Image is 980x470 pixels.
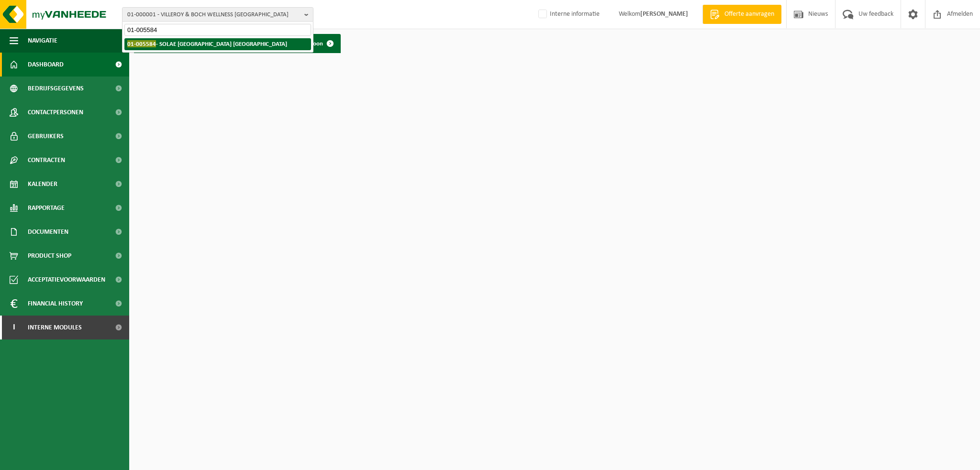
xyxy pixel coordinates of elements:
span: Rapportage [28,196,65,220]
span: Contactpersonen [28,100,83,124]
span: Toon [311,41,323,47]
a: Offerte aanvragen [702,5,781,24]
button: 01-000001 - VILLEROY & BOCH WELLNESS [GEOGRAPHIC_DATA] [122,7,313,22]
strong: - SOLAE [GEOGRAPHIC_DATA] [GEOGRAPHIC_DATA] [127,40,287,47]
span: Acceptatievoorwaarden [28,268,105,292]
span: Dashboard [28,53,64,77]
span: Gebruikers [28,124,64,148]
span: I [10,316,18,339]
span: Bedrijfsgegevens [28,77,84,100]
input: Zoeken naar gekoppelde vestigingen [124,24,311,36]
span: Kalender [28,172,57,196]
span: Documenten [28,220,68,244]
a: Toon [303,34,340,53]
span: Offerte aanvragen [722,10,777,19]
span: Contracten [28,148,65,172]
span: Product Shop [28,244,71,268]
span: Navigatie [28,29,57,53]
span: 01-005584 [127,40,156,47]
span: Interne modules [28,316,82,339]
strong: [PERSON_NAME] [640,11,688,18]
label: Interne informatie [536,7,600,22]
span: Financial History [28,292,83,316]
span: 01-000001 - VILLEROY & BOCH WELLNESS [GEOGRAPHIC_DATA] [127,8,301,22]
